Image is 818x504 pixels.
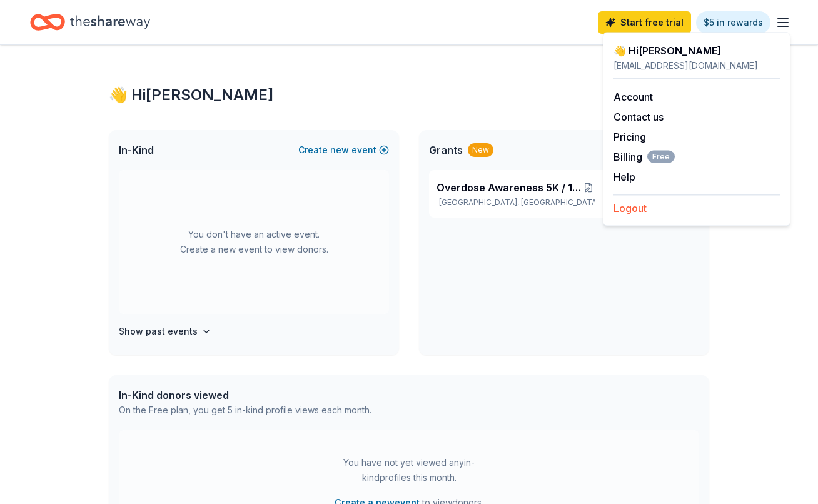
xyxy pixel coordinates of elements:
[119,324,198,339] h4: Show past events
[613,149,675,164] button: BillingFree
[119,170,389,314] div: You don't have an active event. Create a new event to view donors.
[613,109,664,124] button: Contact us
[119,403,371,418] div: On the Free plan, you get 5 in-kind profile views each month.
[613,91,653,103] a: Account
[109,85,709,105] div: 👋 Hi [PERSON_NAME]
[119,388,371,403] div: In-Kind donors viewed
[330,143,349,158] span: new
[613,43,780,58] div: 👋 Hi [PERSON_NAME]
[613,58,780,73] div: [EMAIL_ADDRESS][DOMAIN_NAME]
[298,143,389,158] button: Createnewevent
[30,8,150,37] a: Home
[613,201,647,216] button: Logout
[429,143,463,158] span: Grants
[598,11,691,34] a: Start free trial
[437,198,595,208] p: [GEOGRAPHIC_DATA], [GEOGRAPHIC_DATA]
[613,131,646,143] a: Pricing
[437,180,582,195] span: Overdose Awareness 5K / 1 mile Rememberance Walk
[119,143,154,158] span: In-Kind
[331,455,487,485] div: You have not yet viewed any in-kind profiles this month.
[696,11,770,34] a: $5 in rewards
[613,149,675,164] span: Billing
[647,151,675,163] span: Free
[613,169,635,184] button: Help
[468,143,493,157] div: New
[119,324,211,339] button: Show past events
